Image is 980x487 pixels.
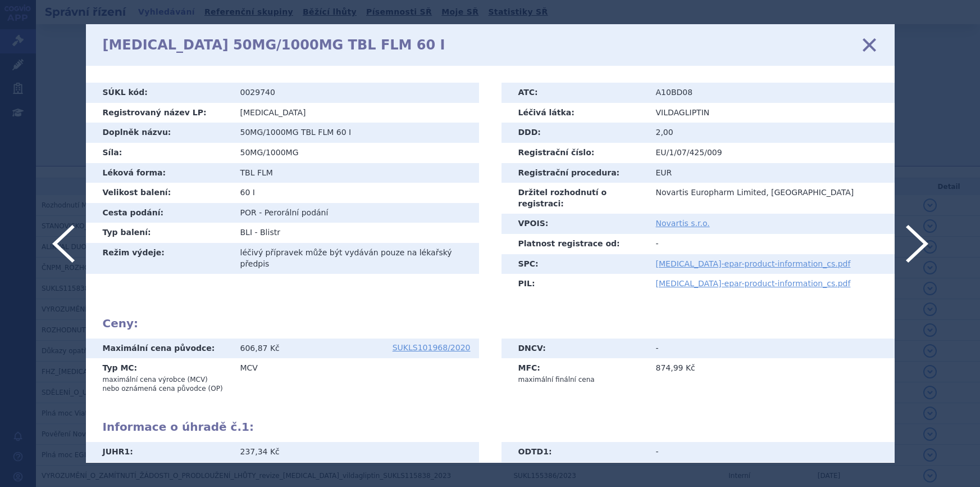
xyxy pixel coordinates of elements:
th: SPC: [502,254,648,274]
th: Maximální cena původce: [86,339,232,359]
th: Registrační procedura: [502,163,648,183]
td: 50MG/1000MG TBL FLM 60 I [232,123,479,143]
th: MFC: [502,358,648,389]
span: 1 [125,447,130,456]
th: Léková forma: [86,163,232,183]
th: Režim výdeje: [86,243,232,274]
th: Doplněk názvu: [86,123,232,143]
td: EUR [648,163,895,183]
span: BLI [240,228,253,237]
th: VPOIS: [502,214,648,234]
span: 1 [543,447,549,456]
a: zavřít [861,37,878,53]
td: - [648,234,895,254]
th: JUHR : [86,442,232,462]
span: - [255,228,258,237]
th: Typ MC: [86,358,232,398]
td: MCV [232,358,479,398]
span: Perorální podání [265,208,329,217]
td: A10BD08 [648,83,895,103]
td: 50MG/1000MG [232,143,479,163]
span: POR [240,208,257,217]
td: - [648,339,895,359]
h2: Ceny: [103,317,878,330]
a: [MEDICAL_DATA]-epar-product-information_cs.pdf [656,279,851,288]
td: Novartis Europharm Limited, [GEOGRAPHIC_DATA] [648,183,895,214]
th: Síla: [86,143,232,163]
td: TBL FLM [232,163,479,183]
span: - [259,208,262,217]
th: DDD: [502,123,648,143]
span: 606,87 Kč [240,344,280,353]
td: - [648,442,895,462]
h1: [MEDICAL_DATA] 50MG/1000MG TBL FLM 60 I [103,37,445,53]
td: [MEDICAL_DATA] [232,103,479,123]
th: Cesta podání: [86,203,232,223]
td: 237,34 Kč [232,442,479,462]
th: Typ balení: [86,223,232,243]
td: VILDAGLIPTIN [648,103,895,123]
th: Léčivá látka: [502,103,648,123]
td: 60 I [232,183,479,203]
td: léčivý přípravek může být vydáván pouze na lékařský předpis [232,243,479,274]
a: [MEDICAL_DATA]-epar-product-information_cs.pdf [656,259,851,268]
td: 0029740 [232,83,479,103]
th: Držitel rozhodnutí o registraci: [502,183,648,214]
th: ODTDBAL : [502,462,648,483]
th: Platnost registrace od: [502,234,648,254]
th: Registrovaný název LP: [86,103,232,123]
td: 874,99 Kč [648,358,895,389]
td: EU/1/07/425/009 [648,143,895,163]
th: PIL: [502,274,648,294]
th: Registrační číslo: [502,143,648,163]
th: SÚKL kód: [86,83,232,103]
a: SUKLS101968/2020 [393,344,471,351]
th: Velikost balení: [86,183,232,203]
th: UHR : [86,462,232,483]
p: maximální finální cena [518,375,639,384]
span: Blistr [260,228,280,237]
p: maximální cena výrobce (MCV) nebo oznámená cena původce (OP) [103,375,224,393]
td: 2,00 [648,123,895,143]
h2: Informace o úhradě č. : [103,420,878,434]
th: DNCV: [502,339,648,359]
td: - [648,462,895,483]
th: ATC: [502,83,648,103]
a: Novartis s.r.o. [656,219,710,228]
span: 1 [241,420,249,434]
th: ODTD : [502,442,648,462]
